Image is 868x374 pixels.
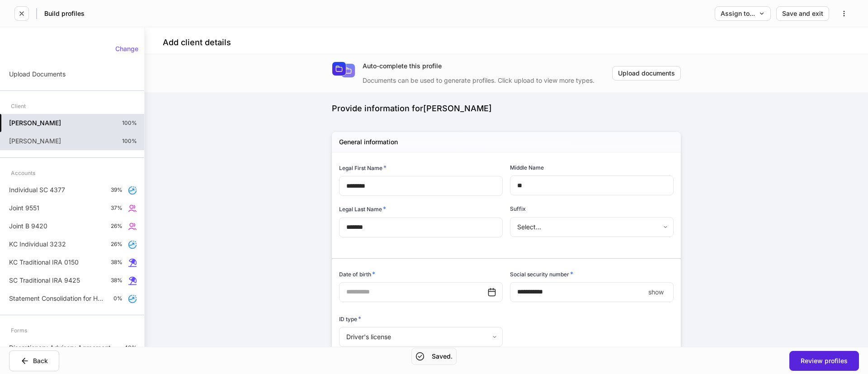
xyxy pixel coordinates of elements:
h6: Social security number [510,270,573,279]
p: 26% [111,241,123,248]
p: 37% [111,204,123,212]
div: Client [11,98,26,114]
h5: General information [339,137,398,147]
div: Documents can be used to generate profiles. Click upload to view more types. [363,71,612,85]
h5: Build profiles [44,9,85,18]
div: Assign to... [721,10,765,17]
p: 38% [111,277,123,284]
h6: Suffix [510,204,526,213]
div: Upload documents [618,70,675,76]
div: Select... [510,217,673,237]
p: 100% [122,119,137,127]
p: 26% [111,223,123,230]
p: Discretionary Advisory Agreement: Client Wrap Fee [9,343,117,352]
p: Statement Consolidation for Households [9,294,106,303]
h6: Date of birth [339,270,375,279]
p: Individual SC 4377 [9,185,65,194]
h6: Middle Name [510,163,544,172]
h5: Saved. [432,352,453,361]
div: Back [20,356,48,365]
p: 40% [124,344,137,351]
p: show [648,288,664,297]
p: Upload Documents [9,70,66,79]
p: 0% [113,295,123,302]
h6: Legal First Name [339,163,387,172]
div: Driver's license [339,327,502,347]
p: SC Traditional IRA 9425 [9,276,80,285]
p: Joint 9551 [9,204,39,213]
h5: [PERSON_NAME] [9,118,61,128]
h6: ID type [339,314,361,323]
p: 100% [122,137,137,145]
div: Auto-complete this profile [363,62,612,71]
button: Upload documents [612,66,681,80]
h6: Legal Last Name [339,204,386,213]
p: KC Individual 3232 [9,240,66,249]
p: 39% [111,186,123,194]
h4: Add client details [163,37,231,48]
button: Assign to... [715,6,771,21]
p: 38% [111,259,123,266]
button: Save and exit [776,6,829,21]
div: Accounts [11,165,35,181]
div: Change [115,46,138,52]
button: Review profiles [789,351,859,371]
p: KC Traditional IRA 0150 [9,258,79,267]
div: Forms [11,322,27,338]
p: Joint B 9420 [9,222,47,231]
button: Change [109,42,144,56]
div: Provide information for [PERSON_NAME] [332,103,681,114]
div: Save and exit [782,10,823,17]
button: Back [9,350,59,371]
div: Review profiles [801,358,848,364]
p: [PERSON_NAME] [9,137,61,146]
